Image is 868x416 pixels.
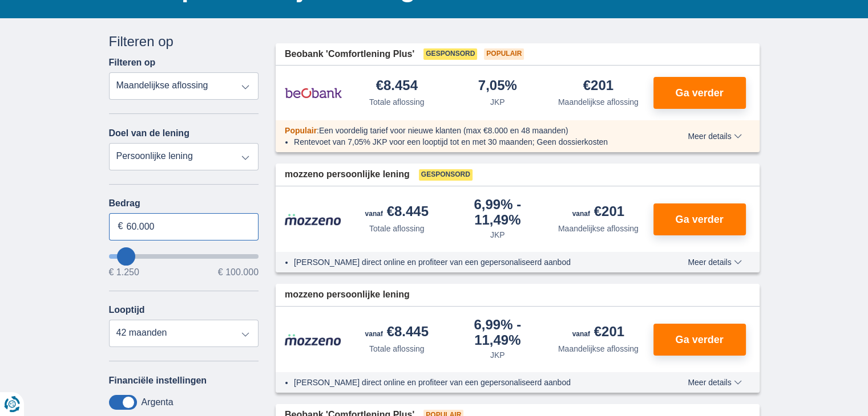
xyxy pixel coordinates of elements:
[365,325,429,341] div: €8.445
[688,132,741,140] span: Meer details
[109,376,207,386] label: Financiële instellingen
[109,305,145,315] label: Looptijd
[484,48,524,60] span: Populair
[452,318,544,347] div: 6,99%
[376,79,418,94] div: €8.454
[109,58,156,68] label: Filteren op
[319,126,568,135] span: Een voordelig tarief voor nieuwe klanten (max €8.000 en 48 maanden)
[572,205,624,221] div: €201
[558,343,639,354] div: Maandelijkse aflossing
[285,79,342,107] img: product.pl.alt Beobank
[675,88,723,98] span: Ga verder
[285,48,414,61] span: Beobank 'Comfortlening Plus'
[452,198,544,227] div: 6,99%
[109,32,259,51] div: Filteren op
[369,96,425,108] div: Totale aflossing
[423,48,477,60] span: Gesponsord
[419,169,473,181] span: Gesponsord
[653,77,746,109] button: Ga verder
[285,126,317,135] span: Populair
[478,79,517,94] div: 7,05%
[583,79,613,94] div: €201
[276,125,655,136] div: :
[490,349,505,361] div: JKP
[369,223,425,234] div: Totale aflossing
[490,96,505,108] div: JKP
[490,229,505,240] div: JKP
[142,397,173,407] label: Argenta
[572,325,624,341] div: €201
[679,258,750,267] button: Meer details
[294,377,646,388] li: [PERSON_NAME] direct online en profiteer van een gepersonaliseerd aanbod
[679,378,750,387] button: Meer details
[109,254,259,259] input: wantToBorrow
[558,96,639,108] div: Maandelijkse aflossing
[285,333,342,346] img: product.pl.alt Mozzeno
[365,205,429,221] div: €8.445
[294,136,646,148] li: Rentevoet van 7,05% JKP voor een looptijd tot en met 30 maanden; Geen dossierkosten
[653,324,746,356] button: Ga verder
[218,268,259,277] span: € 100.000
[285,168,410,181] span: mozzeno persoonlijke lening
[109,268,139,277] span: € 1.250
[675,335,723,345] span: Ga verder
[118,220,123,233] span: €
[653,203,746,235] button: Ga verder
[675,214,723,225] span: Ga verder
[285,288,410,301] span: mozzeno persoonlijke lening
[688,378,741,386] span: Meer details
[558,223,639,234] div: Maandelijkse aflossing
[369,343,425,354] div: Totale aflossing
[688,258,741,266] span: Meer details
[294,256,646,268] li: [PERSON_NAME] direct online en profiteer van een gepersonaliseerd aanbod
[285,213,342,226] img: product.pl.alt Mozzeno
[679,132,750,141] button: Meer details
[109,128,189,138] label: Doel van de lening
[109,198,259,209] label: Bedrag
